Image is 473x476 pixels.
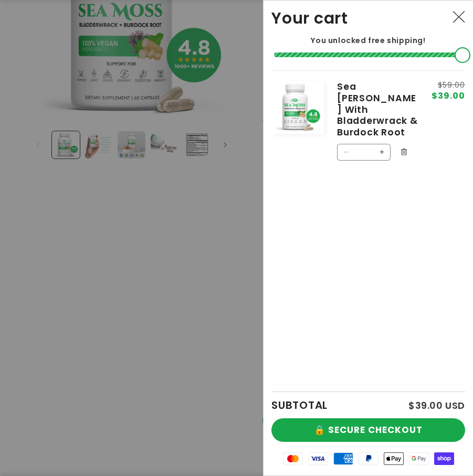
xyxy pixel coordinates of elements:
span: $39.00 [432,92,465,100]
a: Sea [PERSON_NAME] With Bladderwrack & Burdock Root [337,81,418,138]
input: Quantity for Sea Moss With Bladderwrack &amp; Burdock Root [354,144,373,161]
h2: Your cart [271,8,348,28]
h2: SUBTOTAL [271,400,328,410]
p: You unlocked free shipping! [271,36,465,45]
button: Close [447,6,470,29]
button: Remove Sea Moss With Bladderwrack & Burdock Root [396,144,412,160]
p: $39.00 USD [408,401,465,410]
button: 🔒 SECURE CHECKOUT [271,418,465,442]
s: $59.00 [432,81,465,89]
